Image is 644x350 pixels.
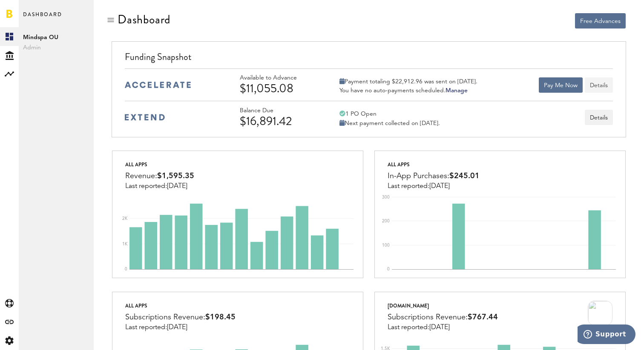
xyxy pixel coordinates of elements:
[446,88,468,94] a: Manage
[125,311,236,324] div: Subscriptions Revenue:
[167,324,187,331] span: [DATE]
[588,301,612,325] img: 100x100bb_QDAQhIW.jpg
[339,120,440,127] div: Next payment collected on [DATE].
[449,172,480,180] span: $245.01
[339,78,477,85] div: Payment totaling $22,912.96 was sent on [DATE].
[388,301,498,311] div: [DOMAIN_NAME]
[388,159,480,170] div: All apps
[240,74,321,82] div: Available to Advance
[585,110,613,125] button: Details
[23,32,89,43] span: Mindspa OU
[122,242,128,246] text: 1K
[125,267,127,271] text: 0
[388,324,498,331] div: Last reported:
[157,172,194,180] span: $1,595.35
[122,216,128,221] text: 2K
[23,43,89,53] span: Admin
[387,267,390,271] text: 0
[339,110,440,118] div: 1 PO Open
[539,77,583,93] button: Pay Me Now
[240,82,321,95] div: $11,055.08
[388,311,498,324] div: Subscriptions Revenue:
[575,13,626,28] button: Free Advances
[388,170,480,182] div: In-App Purchases:
[585,77,613,93] button: Details
[339,87,477,94] div: You have no auto-payments scheduled.
[578,324,635,346] iframe: Opens a widget where you can find more information
[167,183,187,190] span: [DATE]
[125,159,194,170] div: All apps
[125,82,191,88] img: accelerate-medium-blue-logo.svg
[429,324,450,331] span: [DATE]
[388,182,480,190] div: Last reported:
[382,219,390,223] text: 200
[118,13,170,26] div: Dashboard
[468,313,498,321] span: $767.44
[23,9,62,27] span: Dashboard
[240,107,321,114] div: Balance Due
[429,183,450,190] span: [DATE]
[125,301,236,311] div: All apps
[240,114,321,128] div: $16,891.42
[125,324,236,331] div: Last reported:
[205,313,236,321] span: $198.45
[125,114,165,121] img: extend-medium-blue-logo.svg
[125,170,194,182] div: Revenue:
[382,195,390,199] text: 300
[125,50,612,68] div: Funding Snapshot
[125,182,194,190] div: Last reported:
[382,243,390,248] text: 100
